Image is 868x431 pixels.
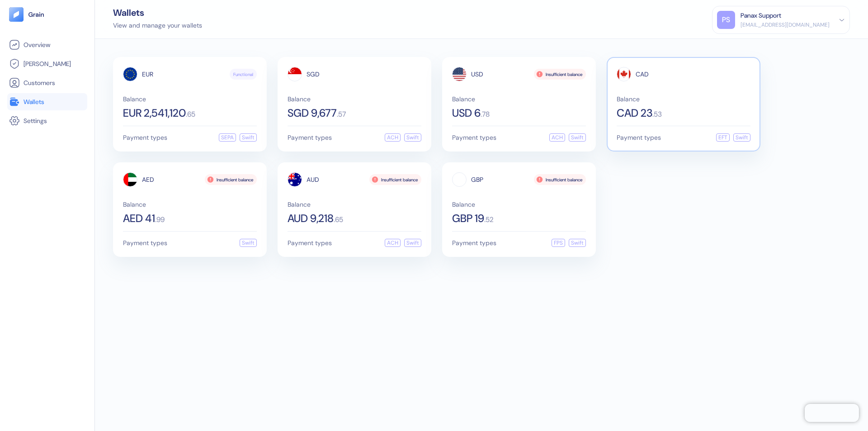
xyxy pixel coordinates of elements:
[9,7,24,22] img: logo-tablet-V2.svg
[288,213,334,224] span: AUD 9,218
[385,239,401,247] div: ACH
[741,11,781,20] div: Panax Support
[240,239,257,247] div: Swift
[471,176,483,183] span: GBP
[9,115,85,126] a: Settings
[452,213,484,224] span: GBP 19
[24,116,47,125] span: Settings
[9,77,85,88] a: Customers
[534,174,586,185] div: Insufficient balance
[404,239,421,247] div: Swift
[24,97,44,106] span: Wallets
[569,133,586,142] div: Swift
[484,216,494,223] span: . 52
[123,240,167,246] span: Payment types
[805,404,859,422] iframe: Chatra live chat
[534,69,586,80] div: Insufficient balance
[617,134,661,141] span: Payment types
[617,108,652,118] span: CAD 23
[385,133,401,142] div: ACH
[741,21,830,29] div: [EMAIL_ADDRESS][DOMAIN_NAME]
[452,134,496,141] span: Payment types
[288,108,337,118] span: SGD 9,677
[219,133,236,142] div: SEPA
[205,174,257,185] div: Insufficient balance
[307,176,319,183] span: AUD
[240,133,257,142] div: Swift
[24,59,71,68] span: [PERSON_NAME]
[233,71,253,78] span: Functional
[142,176,154,183] span: AED
[28,11,45,18] img: logo
[471,71,483,77] span: USD
[24,78,55,87] span: Customers
[123,108,186,118] span: EUR 2,541,120
[9,39,85,50] a: Overview
[113,21,202,30] div: View and manage your wallets
[717,11,735,29] div: PS
[123,96,257,102] span: Balance
[9,96,85,107] a: Wallets
[288,201,421,208] span: Balance
[481,111,490,118] span: . 78
[337,111,346,118] span: . 57
[569,239,586,247] div: Swift
[288,134,332,141] span: Payment types
[617,96,750,102] span: Balance
[716,133,730,142] div: EFT
[452,108,481,118] span: USD 6
[288,96,421,102] span: Balance
[186,111,195,118] span: . 65
[307,71,320,77] span: SGD
[123,213,155,224] span: AED 41
[123,201,257,208] span: Balance
[452,96,586,102] span: Balance
[369,174,421,185] div: Insufficient balance
[552,239,565,247] div: FPS
[733,133,750,142] div: Swift
[636,71,649,77] span: CAD
[155,216,165,223] span: . 99
[652,111,662,118] span: . 53
[549,133,565,142] div: ACH
[142,71,153,77] span: EUR
[24,40,50,49] span: Overview
[452,240,496,246] span: Payment types
[288,240,332,246] span: Payment types
[334,216,343,223] span: . 65
[113,8,202,17] div: Wallets
[123,134,167,141] span: Payment types
[404,133,421,142] div: Swift
[452,201,586,208] span: Balance
[9,58,85,69] a: [PERSON_NAME]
